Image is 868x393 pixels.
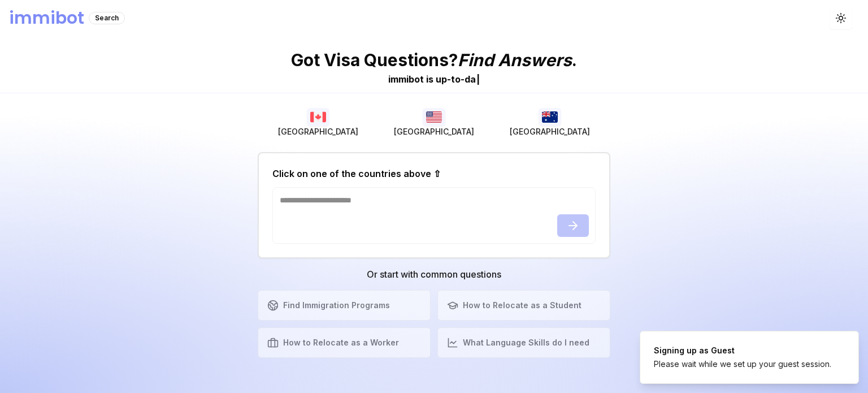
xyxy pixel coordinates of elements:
span: [GEOGRAPHIC_DATA] [394,126,474,137]
div: Please wait while we set up your guest session. [654,359,831,370]
div: Search [89,12,125,24]
img: Australia flag [539,108,561,126]
span: [GEOGRAPHIC_DATA] [510,126,590,137]
img: Canada flag [307,108,329,126]
div: immibot is [388,72,433,86]
h1: immibot [9,8,84,28]
h2: Click on one of the countries above ⇧ [272,167,441,180]
p: Got Visa Questions? . [291,50,577,70]
div: Signing up as Guest [654,345,831,356]
img: USA flag [423,108,445,126]
span: | [476,74,480,85]
h3: Or start with common questions [258,267,610,281]
span: [GEOGRAPHIC_DATA] [278,126,358,137]
span: Find Answers [458,50,572,70]
span: u p - t o - d a [436,74,476,85]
